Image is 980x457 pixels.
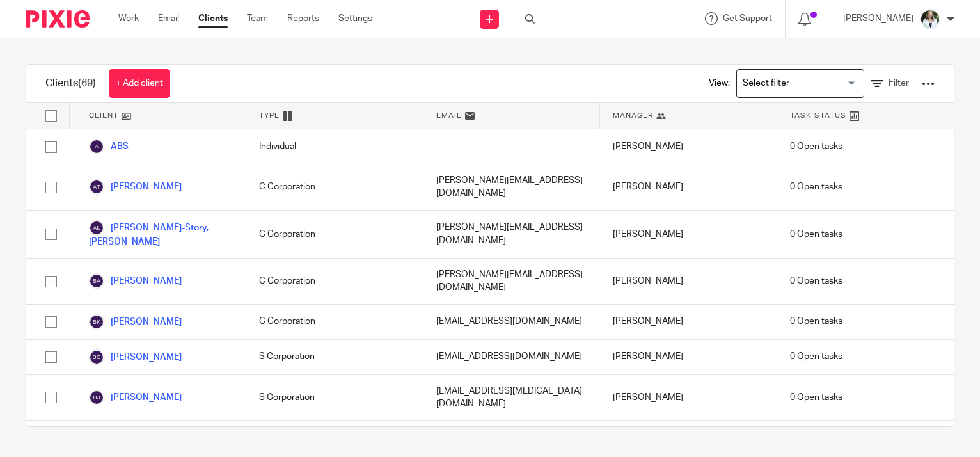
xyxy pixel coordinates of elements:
img: svg%3E [89,139,104,154]
span: 0 Open tasks [790,228,842,241]
div: S Corporation [246,375,423,421]
div: [EMAIL_ADDRESS][DOMAIN_NAME] [423,421,600,455]
span: Filter [889,79,909,88]
img: svg%3E [89,349,104,365]
div: [EMAIL_ADDRESS][MEDICAL_DATA][DOMAIN_NAME] [423,375,600,421]
img: svg%3E [89,220,104,236]
div: View: [690,65,935,102]
img: svg%3E [89,390,104,405]
div: Individual [246,129,423,164]
span: 0 Open tasks [790,350,842,363]
a: [PERSON_NAME] [89,390,182,405]
div: S Corporation [246,340,423,374]
span: Email [436,110,462,121]
div: [PERSON_NAME][EMAIL_ADDRESS][DOMAIN_NAME] [423,164,600,210]
span: 0 Open tasks [790,180,842,193]
span: 0 Open tasks [790,315,842,328]
div: --- [423,129,600,164]
input: Select all [39,104,63,128]
a: Reports [287,12,319,25]
div: C Corporation [246,259,423,304]
a: Settings [338,12,372,25]
span: Type [259,110,280,121]
span: (69) [78,78,96,88]
a: [PERSON_NAME] [89,273,182,289]
a: Clients [198,12,228,25]
div: [PERSON_NAME] [600,305,777,339]
div: [EMAIL_ADDRESS][DOMAIN_NAME] [423,340,600,374]
div: [PERSON_NAME][EMAIL_ADDRESS][DOMAIN_NAME] [423,211,600,258]
a: [PERSON_NAME] [89,349,182,365]
a: + Add client [109,69,170,98]
span: 0 Open tasks [790,140,842,153]
div: C Corporation [246,164,423,210]
div: [PERSON_NAME] [600,129,777,164]
a: [PERSON_NAME]-Story, [PERSON_NAME] [89,220,233,248]
input: Search for option [738,72,857,95]
h1: Clients [45,77,96,90]
span: Manager [613,110,653,121]
a: Email [158,12,179,25]
div: C Corporation [246,305,423,339]
span: Task Status [790,110,846,121]
a: [PERSON_NAME] [89,179,182,195]
span: 0 Open tasks [790,275,842,287]
div: [PERSON_NAME] [600,375,777,421]
img: Pixie [26,10,90,28]
div: Sole Proprietor [246,421,423,455]
img: svg%3E [89,179,104,195]
div: [PERSON_NAME][EMAIL_ADDRESS][DOMAIN_NAME] [423,259,600,304]
div: [PERSON_NAME] [600,164,777,210]
div: [PERSON_NAME] [600,211,777,258]
span: Get Support [723,14,772,23]
a: ABS [89,139,129,154]
div: [PERSON_NAME] [600,259,777,304]
a: [PERSON_NAME] [89,314,182,330]
div: C Corporation [246,211,423,258]
img: svg%3E [89,273,104,289]
img: svg%3E [89,314,104,330]
div: [EMAIL_ADDRESS][DOMAIN_NAME] [423,305,600,339]
div: [PERSON_NAME] [600,421,777,455]
div: [PERSON_NAME] [600,340,777,374]
span: Client [89,110,118,121]
p: [PERSON_NAME] [843,12,913,25]
span: 0 Open tasks [790,391,842,404]
img: Robynn%20Maedl%20-%202025.JPG [920,9,940,29]
a: Team [247,12,268,25]
a: Work [118,12,139,25]
div: Search for option [736,69,864,98]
